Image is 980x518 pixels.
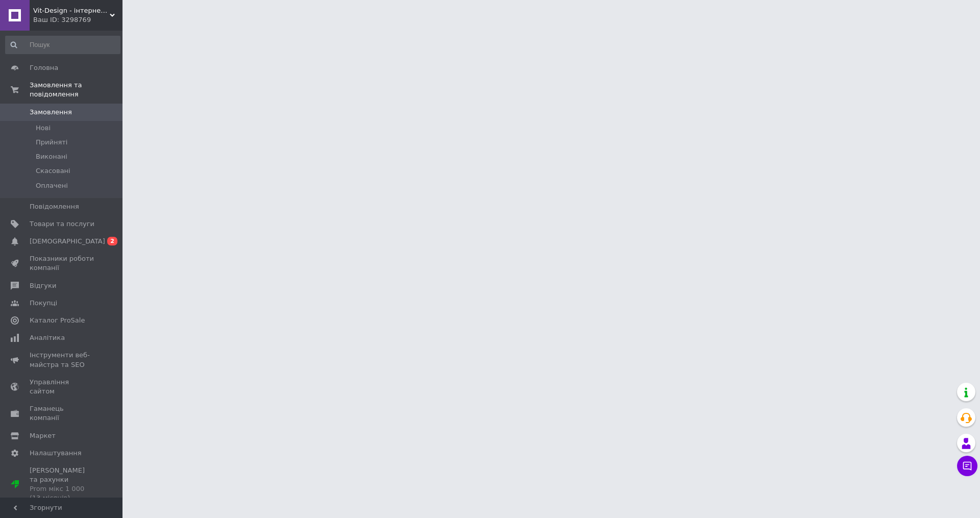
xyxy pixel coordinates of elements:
[33,6,110,15] span: Vit-Design - інтернет-магазин магнітних планерів та багаторазових зошитів
[30,484,94,503] div: Prom мікс 1 000 (13 місяців)
[30,431,56,440] span: Маркет
[36,124,51,133] span: Нові
[30,299,57,308] span: Покупці
[30,254,94,273] span: Показники роботи компанії
[30,281,56,290] span: Відгуки
[30,108,72,117] span: Замовлення
[30,404,94,423] span: Гаманець компанії
[30,81,122,99] span: Замовлення та повідомлення
[30,333,65,342] span: Аналітика
[5,36,120,54] input: Пошук
[33,15,122,24] div: Ваш ID: 3298769
[30,63,58,72] span: Головна
[30,219,94,229] span: Товари та послуги
[30,202,79,211] span: Повідомлення
[30,351,94,369] span: Інструменти веб-майстра та SEO
[107,237,117,245] span: 2
[36,138,67,147] span: Прийняті
[30,237,105,246] span: [DEMOGRAPHIC_DATA]
[30,449,82,458] span: Налаштування
[30,316,85,325] span: Каталог ProSale
[36,166,70,176] span: Скасовані
[36,152,67,161] span: Виконані
[30,378,94,396] span: Управління сайтом
[36,181,68,190] span: Оплачені
[957,456,977,476] button: Чат з покупцем
[30,466,94,503] span: [PERSON_NAME] та рахунки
